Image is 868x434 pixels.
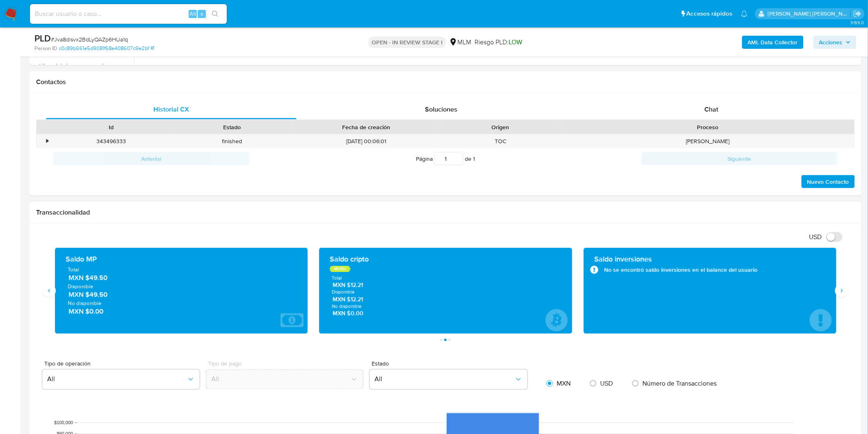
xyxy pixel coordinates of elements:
[368,37,446,48] p: OPEN - IN REVIEW STAGE I
[425,105,458,114] span: Soluciones
[446,123,555,131] div: Origen
[207,8,224,20] button: search-icon
[819,36,843,49] span: Acciones
[813,36,857,49] button: Acciones
[57,123,166,131] div: Id
[802,175,855,188] button: Nuevo Contacto
[566,123,849,131] div: Proceso
[46,137,48,145] div: •
[30,9,227,19] input: Buscar usuario o caso...
[34,45,57,52] b: Person ID
[440,135,561,148] div: TOC
[36,208,855,217] h1: Transaccionalidad
[36,78,855,86] h1: Contactos
[741,10,748,17] a: Notificaciones
[416,152,475,165] span: Página de
[687,9,733,18] span: Accesos rápidos
[807,176,849,187] span: Nuevo Contacto
[748,36,798,49] b: AML Data Collector
[51,135,171,148] div: 343496333
[768,10,851,18] p: elena.palomino@mercadolibre.com.mx
[34,32,51,45] b: PLD
[171,135,292,148] div: finished
[298,123,434,131] div: Fecha de creación
[51,35,128,43] span: # Jva8disvx2BdLyQAZp6HUa1q
[473,155,475,163] span: 1
[561,135,854,148] div: [PERSON_NAME]
[449,38,471,47] div: MLM
[742,36,804,49] button: AML Data Collector
[292,135,440,148] div: [DATE] 00:06:01
[201,10,203,18] span: s
[53,152,249,165] button: Anterior
[509,37,522,47] span: LOW
[190,10,196,18] span: Alt
[642,152,838,165] button: Siguiente
[177,123,286,131] div: Estado
[705,105,719,114] span: Chat
[853,9,862,18] a: Salir
[153,105,189,114] span: Historial CX
[475,38,522,47] span: Riesgo PLD:
[850,19,864,26] span: 3.155.0
[59,45,154,52] a: c0c89b661e5d9081f68e408607c9e2bf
